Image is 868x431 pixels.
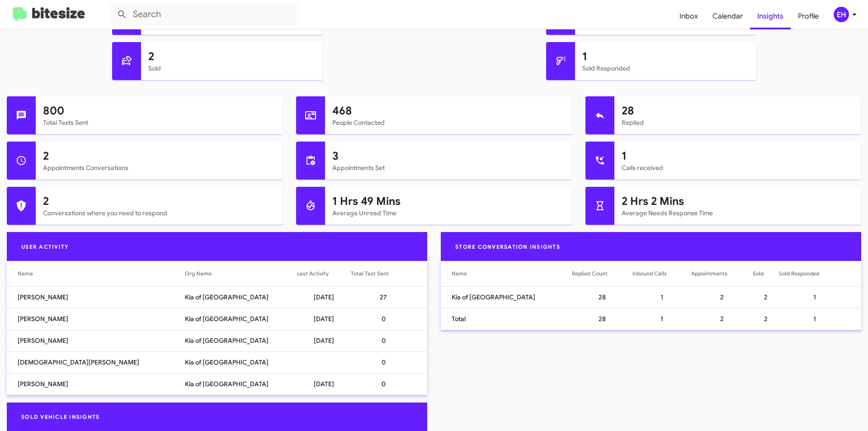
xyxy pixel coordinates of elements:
[826,7,858,22] button: EH
[297,286,350,308] td: [DATE]
[43,208,275,218] mat-card-subtitle: Conversations where you need to respond
[43,149,275,163] h1: 2
[622,149,854,163] h1: 1
[185,308,297,330] td: Kia of [GEOGRAPHIC_DATA]
[448,243,567,250] span: Store Conversation Insights
[351,269,416,278] div: Total Text Sent
[332,149,565,163] h1: 3
[297,269,350,278] div: Last Activity
[351,351,427,373] td: 0
[791,3,826,29] a: Profile
[632,308,691,330] td: 1
[7,330,185,351] td: [PERSON_NAME]
[109,4,299,25] input: Search
[572,308,632,330] td: 28
[632,269,691,278] div: Inbound Calls
[185,286,297,308] td: Kia of [GEOGRAPHIC_DATA]
[43,118,275,127] mat-card-subtitle: Total Texts Sent
[441,308,572,330] td: Total
[779,269,850,278] div: Sold Responded
[297,308,350,330] td: [DATE]
[441,286,572,308] td: Kia of [GEOGRAPHIC_DATA]
[691,269,727,278] div: Appointments
[753,286,779,308] td: 2
[779,308,861,330] td: 1
[332,163,565,172] mat-card-subtitle: Appointments Set
[705,3,750,29] a: Calendar
[332,208,565,218] mat-card-subtitle: Average Unread Time
[834,7,849,22] div: EH
[332,118,565,127] mat-card-subtitle: People Contacted
[297,330,350,351] td: [DATE]
[753,269,764,278] div: Sold
[753,308,779,330] td: 2
[185,351,297,373] td: Kia of [GEOGRAPHIC_DATA]
[632,269,667,278] div: Inbound Calls
[148,64,315,73] mat-card-subtitle: Sold
[148,49,315,64] h1: 2
[582,64,749,73] mat-card-subtitle: Sold Responded
[672,3,705,29] a: Inbox
[14,413,107,420] span: Sold Vehicle Insights
[332,104,565,118] h1: 468
[622,118,854,127] mat-card-subtitle: Replied
[297,269,329,278] div: Last Activity
[43,194,275,208] h1: 2
[750,3,791,29] a: Insights
[18,269,33,278] div: Name
[691,286,753,308] td: 2
[351,373,427,395] td: 0
[14,243,76,250] span: User Activity
[351,286,427,308] td: 27
[452,269,467,278] div: Name
[185,330,297,351] td: Kia of [GEOGRAPHIC_DATA]
[7,308,185,330] td: [PERSON_NAME]
[7,286,185,308] td: [PERSON_NAME]
[43,104,275,118] h1: 800
[18,269,185,278] div: Name
[452,269,572,278] div: Name
[691,308,753,330] td: 2
[582,49,749,64] h1: 1
[351,269,389,278] div: Total Text Sent
[632,286,691,308] td: 1
[691,269,753,278] div: Appointments
[622,104,854,118] h1: 28
[351,308,427,330] td: 0
[779,286,861,308] td: 1
[753,269,779,278] div: Sold
[622,163,854,172] mat-card-subtitle: Calls received
[7,373,185,395] td: [PERSON_NAME]
[572,286,632,308] td: 28
[572,269,608,278] div: Replied Count
[185,269,297,278] div: Org Name
[43,163,275,172] mat-card-subtitle: Appointments Conversations
[779,269,819,278] div: Sold Responded
[332,194,565,208] h1: 1 Hrs 49 Mins
[622,194,854,208] h1: 2 Hrs 2 Mins
[622,208,854,218] mat-card-subtitle: Average Needs Response Time
[185,269,212,278] div: Org Name
[297,373,350,395] td: [DATE]
[572,269,632,278] div: Replied Count
[351,330,427,351] td: 0
[185,373,297,395] td: Kia of [GEOGRAPHIC_DATA]
[7,351,185,373] td: [DEMOGRAPHIC_DATA][PERSON_NAME]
